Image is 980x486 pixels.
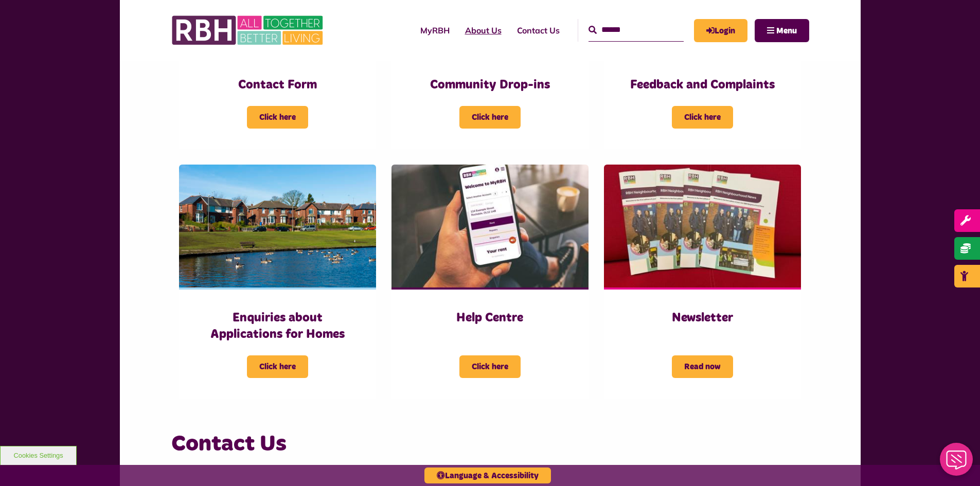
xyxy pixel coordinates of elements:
a: About Us [457,16,509,44]
span: Click here [459,106,521,129]
a: MyRBH [413,16,457,44]
h3: Community Drop-ins [412,77,568,93]
iframe: Netcall Web Assistant for live chat [934,440,980,486]
span: Read now [672,355,733,378]
h3: Contact Form [200,77,355,93]
h3: Feedback and Complaints [625,77,780,93]
h3: Enquiries about Applications for Homes [200,310,355,342]
h3: Newsletter [625,310,780,326]
img: RBH Newsletter Copies [604,165,801,288]
span: Click here [672,106,733,129]
span: Click here [247,106,308,129]
a: Contact Us [509,16,567,44]
span: Click here [247,355,308,378]
a: Newsletter Read now [604,165,801,399]
img: Myrbh Man Wth Mobile Correct [391,165,589,288]
h3: Help Centre [412,310,568,326]
input: Search [589,19,684,41]
a: Enquiries about Applications for Homes Click here [179,165,376,399]
h3: Contact Us [171,429,809,459]
a: Help Centre Click here [391,165,589,399]
img: RBH [171,10,326,50]
button: Navigation [755,19,809,42]
span: Click here [459,355,521,378]
span: Menu [776,27,797,35]
a: MyRBH [694,19,747,42]
button: Language & Accessibility [424,467,551,483]
img: Dewhirst Rd 03 [179,165,376,288]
